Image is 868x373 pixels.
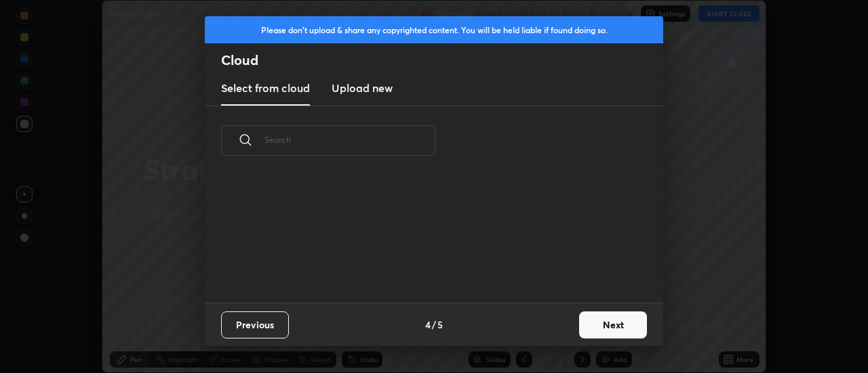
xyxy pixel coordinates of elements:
h2: Cloud [221,51,663,69]
div: Please don't upload & share any copyrighted content. You will be held liable if found doing so. [205,16,663,43]
h4: 4 [425,317,431,332]
input: Search [264,111,435,169]
h4: / [432,317,436,332]
h3: Upload new [332,80,393,96]
h3: Select from cloud [221,80,310,96]
button: Previous [221,311,289,338]
button: Next [579,311,647,338]
h4: 5 [437,317,443,332]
